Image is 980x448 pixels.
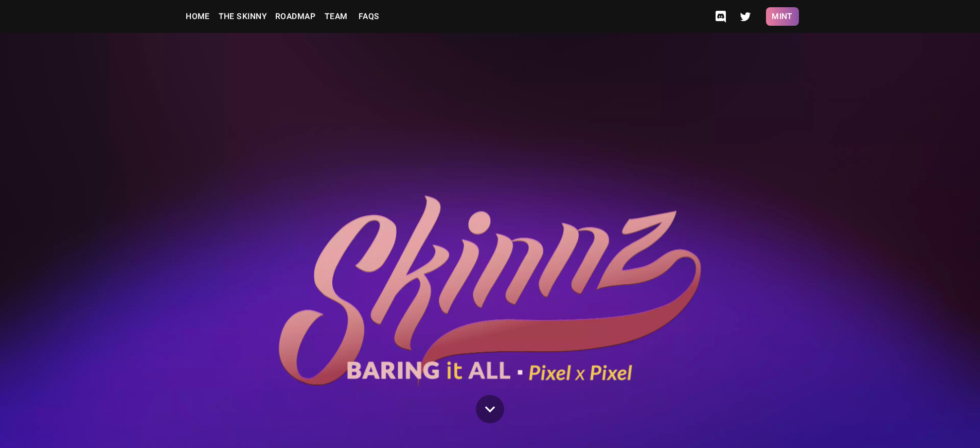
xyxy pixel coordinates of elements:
a: Team [319,6,352,27]
button: Mint [766,7,799,26]
a: Roadmap [271,6,319,27]
a: The Skinny [215,6,272,27]
a: FAQs [352,6,385,27]
a: Home [182,6,215,27]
